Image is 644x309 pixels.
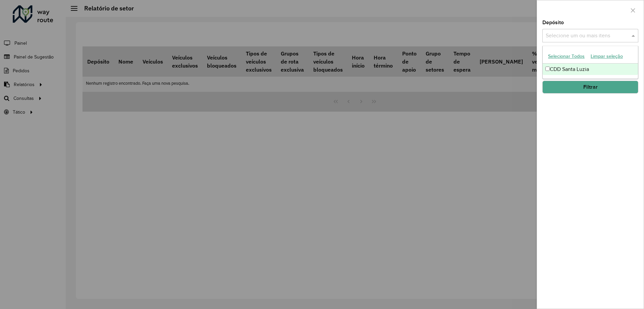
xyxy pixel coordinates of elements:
[542,46,638,79] ng-dropdown-panel: Options list
[545,51,588,62] button: Selecionar Todos
[542,18,564,27] label: Depósito
[588,51,626,62] button: Limpar seleção
[542,81,638,93] button: Filtrar
[543,64,638,75] div: CDD Santa Luzia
